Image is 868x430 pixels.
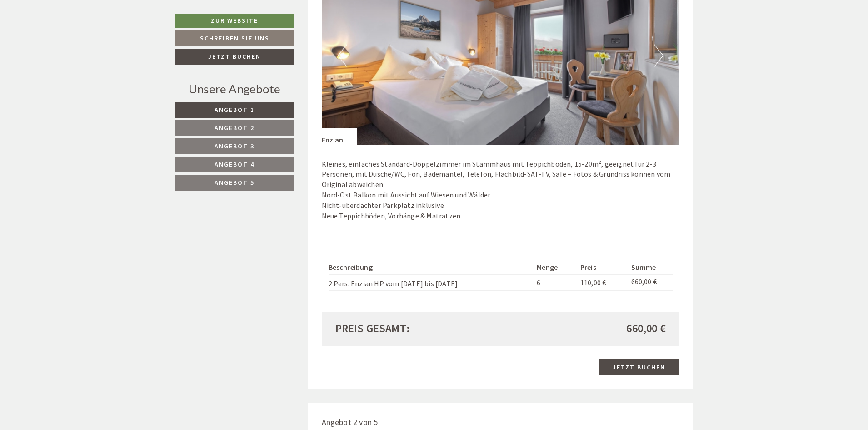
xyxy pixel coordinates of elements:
a: Jetzt buchen [175,49,294,65]
th: Summe [628,260,673,274]
a: Schreiben Sie uns [175,30,294,46]
span: Angebot 1 [215,106,254,114]
div: Vielen Dank für Ihr erneutes Angebot. Eine Frage hätte ich noch, ob an dem Gesamtpreis von 900 Eu... [128,70,351,170]
div: Unsere Angebote [175,81,294,97]
th: Beschreibung [329,260,534,274]
span: 660,00 € [626,321,666,336]
span: Angebot 4 [215,160,254,168]
td: 2 Pers. Enzian HP vom [DATE] bis [DATE] [329,274,534,291]
span: 110,00 € [580,278,606,287]
span: Angebot 2 [215,124,254,132]
a: Zur Website [175,14,294,28]
div: Montag [159,2,199,18]
a: Jetzt buchen [599,359,679,375]
button: Senden [304,240,358,256]
small: 08:37 [132,162,344,168]
small: 10:49 [14,41,226,48]
button: Previous [338,44,347,67]
td: 660,00 € [628,274,673,291]
div: Enzian [322,128,357,145]
td: 6 [533,274,576,291]
th: Menge [533,260,576,274]
div: Mittwoch [155,52,204,67]
span: Angebot 3 [215,142,254,150]
span: Angebot 5 [215,178,254,187]
button: Next [654,44,663,67]
th: Preis [577,260,628,274]
span: Angebot 2 von 5 [322,417,378,427]
p: Kleines, einfaches Standard-Doppelzimmer im Stammhaus mit Teppichboden, 15-20m², geeignet für 2-3... [322,159,680,221]
div: Preis gesamt: [329,321,501,336]
div: Sie [132,71,344,79]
